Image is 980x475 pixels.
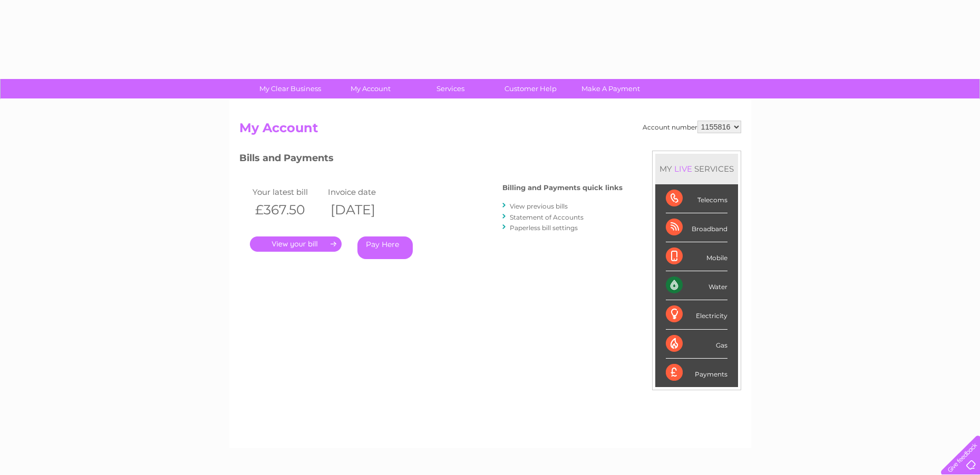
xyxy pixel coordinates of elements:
div: Gas [666,330,727,359]
a: . [250,236,342,252]
td: Your latest bill [250,185,326,199]
a: Services [407,79,494,98]
div: Broadband [666,213,727,242]
a: View previous bills [510,202,568,210]
div: Account number [643,121,741,133]
a: Statement of Accounts [510,213,584,221]
div: Mobile [666,242,727,271]
h4: Billing and Payments quick links [502,184,623,192]
td: Invoice date [325,185,401,199]
div: Water [666,271,727,300]
h2: My Account [239,121,741,141]
div: MY SERVICES [655,154,738,184]
a: My Clear Business [247,79,334,98]
th: [DATE] [325,199,401,221]
div: LIVE [672,164,694,174]
div: Telecoms [666,184,727,213]
h3: Bills and Payments [239,151,623,169]
a: Customer Help [487,79,574,98]
th: £367.50 [250,199,326,221]
div: Payments [666,359,727,387]
a: Pay Here [357,236,413,259]
a: Make A Payment [567,79,654,98]
div: Electricity [666,300,727,329]
a: Paperless bill settings [510,224,578,232]
a: My Account [327,79,414,98]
